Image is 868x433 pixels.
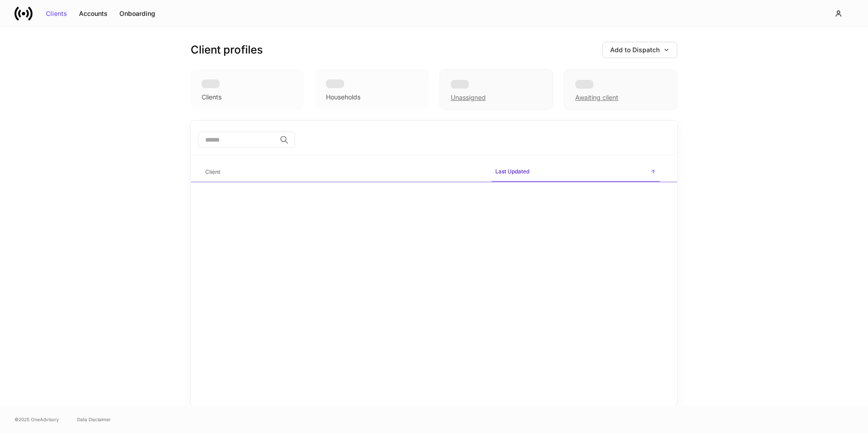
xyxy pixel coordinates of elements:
[602,42,677,58] button: Add to Dispatch
[439,69,553,110] div: Unassigned
[79,10,108,17] div: Accounts
[326,93,360,102] div: Households
[202,93,222,102] div: Clients
[610,47,670,53] div: Add to Dispatch
[495,167,529,176] h6: Last Updated
[77,416,111,423] a: Data Disclaimer
[202,163,484,182] span: Client
[119,10,155,17] div: Onboarding
[205,167,220,176] h6: Client
[73,6,113,21] button: Accounts
[492,162,660,182] span: Last Updated
[15,416,59,423] span: © 2025 OneAdvisory
[564,69,677,110] div: Awaiting client
[451,93,486,102] div: Unassigned
[40,6,73,21] button: Clients
[46,10,67,17] div: Clients
[113,6,161,21] button: Onboarding
[575,93,618,102] div: Awaiting client
[191,43,263,57] h3: Client profiles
